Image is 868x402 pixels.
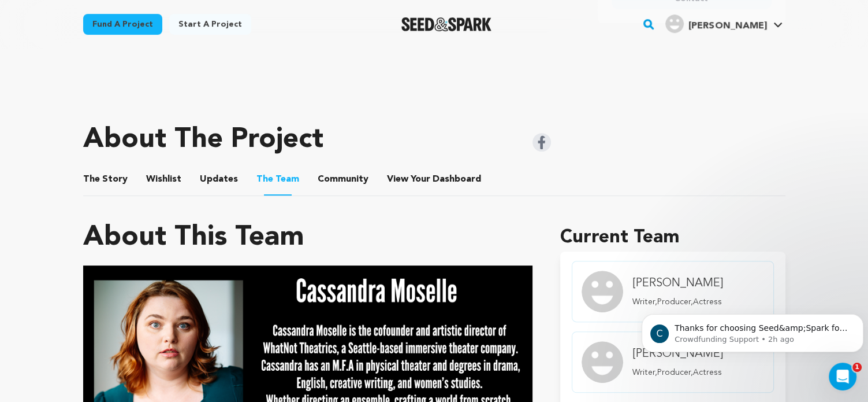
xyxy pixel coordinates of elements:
img: user.png [665,14,684,33]
h1: About The Project [83,126,323,154]
a: member.name Profile [572,261,773,322]
h4: [PERSON_NAME] [632,346,723,362]
a: member.name Profile [572,331,773,393]
a: ViewYourDashboard [387,172,483,186]
span: Dashboard [433,172,481,186]
img: Seed&Spark Facebook Icon [532,133,551,152]
span: 1 [852,363,862,372]
span: Updates [200,172,238,186]
h4: [PERSON_NAME] [632,275,723,292]
span: Story [83,172,128,186]
a: Fund a project [83,14,162,35]
span: The [256,172,273,186]
span: Team [256,172,299,186]
img: Team Image [582,271,623,312]
a: Start a project [169,14,251,35]
span: Wishlist [146,172,181,186]
span: Your [387,172,483,186]
a: Bosley G.'s Profile [663,12,785,33]
img: Seed&Spark Logo Dark Mode [401,17,492,31]
h1: About This Team [83,224,304,252]
div: Bosley G.'s Profile [665,14,766,33]
img: Team Image [582,341,623,383]
iframe: Intercom notifications message [637,290,868,371]
span: [PERSON_NAME] [688,21,766,31]
a: Seed&Spark Homepage [401,17,492,31]
span: The [83,172,100,186]
p: Writer,Producer,Actress [632,296,723,308]
iframe: Intercom live chat [829,363,856,390]
span: Community [318,172,368,186]
span: Bosley G.'s Profile [663,12,785,36]
p: Writer,Producer,Actress [632,367,723,378]
h1: Current Team [560,224,785,252]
